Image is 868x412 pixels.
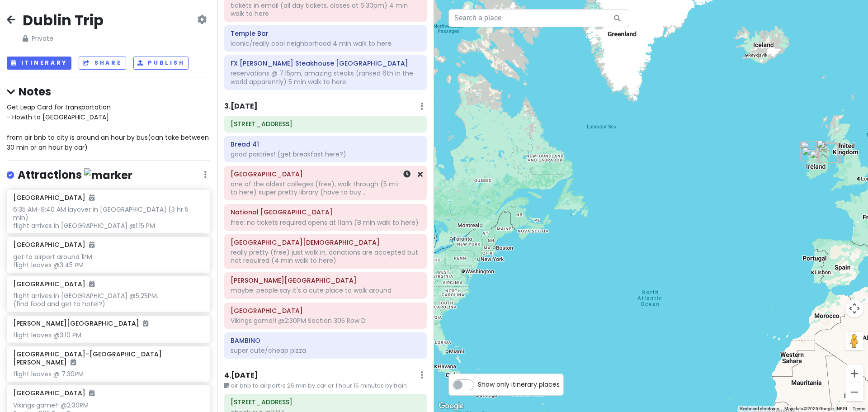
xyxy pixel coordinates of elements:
small: air bnb to airport is 25 min by car or 1 hour 15 minutes by train [224,381,427,390]
div: Killary Sheep Farm [800,141,820,161]
input: Search a place [448,9,629,27]
h4: Notes [7,85,210,99]
div: good pastries! (get breakfast here?) [231,150,420,158]
button: Share [79,57,126,70]
h6: 3 . [DATE] [224,102,258,111]
h6: Trinity College Dublin [231,170,420,178]
h6: [GEOGRAPHIC_DATA] [13,280,94,288]
h6: [GEOGRAPHIC_DATA] [13,194,94,202]
h6: 4 . [DATE] [224,371,258,380]
h6: [GEOGRAPHIC_DATA]–[GEOGRAPHIC_DATA][PERSON_NAME] [13,350,203,366]
h6: [GEOGRAPHIC_DATA] [13,389,94,397]
h6: BAMBINO [231,336,420,345]
h2: Dublin Trip [23,11,104,30]
a: Set a time [403,169,410,180]
button: Map camera controls [845,299,863,317]
div: super cute/cheap pizza [231,346,420,355]
span: Get Leap Card for transportation - Howth to [GEOGRAPHIC_DATA] from air bnb to city is around an h... [7,103,211,152]
i: Added to itinerary [89,281,94,287]
div: really pretty (free) just walk in, donations are accepted but not required (4 min walk to here) [231,248,420,265]
i: Added to itinerary [89,194,94,201]
h6: O'Connell Street Upper [231,276,420,284]
img: Google [436,400,466,412]
button: Itinerary [7,57,71,70]
div: maybe: people say it's a cute place to walk around [231,286,420,294]
h6: [PERSON_NAME][GEOGRAPHIC_DATA] [13,319,148,327]
h6: FX Buckley Steakhouse Crow Street [231,59,420,67]
div: iconic/really cool neighborhood 4 min walk to here [231,39,420,47]
a: Open this area in Google Maps (opens a new window) [436,400,466,412]
div: Rock of Cashel [810,150,830,170]
i: Added to itinerary [89,242,94,248]
h4: Attractions [18,168,132,183]
div: Vikings game!! @2:30PM Section 305 Row D [231,317,420,325]
h6: Temple Bar [231,29,420,38]
a: Remove from day [418,169,423,180]
button: Publish [133,57,189,70]
h6: 4 Main St [231,120,420,128]
div: 6:35 AM-9:40 AM layover in [GEOGRAPHIC_DATA] (3 hr 5 min) flight arrives in [GEOGRAPHIC_DATA] @1:... [13,205,203,230]
div: one of the oldest colleges (free), walk through (5 min walk to here) super pretty library (have t... [231,180,420,196]
div: free; no tickets required opens at 11am (8 min walk to here) [231,218,420,227]
h6: Croke Park [231,307,420,315]
div: reservations @ 7:15pm, amazing steaks (ranked 6th in the world apparently) 5 min walk to here [231,69,420,85]
div: Trinity College Dublin [816,140,841,164]
i: Added to itinerary [89,390,94,396]
h6: 4 Main St [231,398,420,406]
div: flight leaves @ 7:30PM [13,370,203,378]
div: flight leaves @3:10 PM [13,331,203,339]
button: Zoom in [845,365,863,383]
span: Map data ©2025 Google, INEGI [784,406,847,411]
button: Zoom out [845,383,863,401]
span: Show only itinerary places [478,379,560,389]
h6: [GEOGRAPHIC_DATA] [13,241,94,249]
div: get to airport around 1PM flight leaves @3:45 PM [13,253,203,269]
div: flight arrives in [GEOGRAPHIC_DATA] @5:25PM. (find food and get to hotel?) [13,292,203,308]
button: Drag Pegman onto the map to open Street View [845,332,863,350]
div: tickets in email (all day tickets, closes at 6:30pm) 4 min walk to here [231,1,420,18]
i: Added to itinerary [143,320,148,327]
h6: St Ann's Church of Ireland [231,238,420,246]
h6: Bread 41 [231,140,420,148]
button: Keyboard shortcuts [740,406,779,412]
a: Terms (opens in new tab) [853,406,865,411]
h6: National Gallery of Ireland [231,208,420,216]
i: Added to itinerary [71,359,76,365]
div: Cliffs of Moher [802,147,822,166]
span: Private [23,33,104,43]
img: marker [84,168,132,182]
